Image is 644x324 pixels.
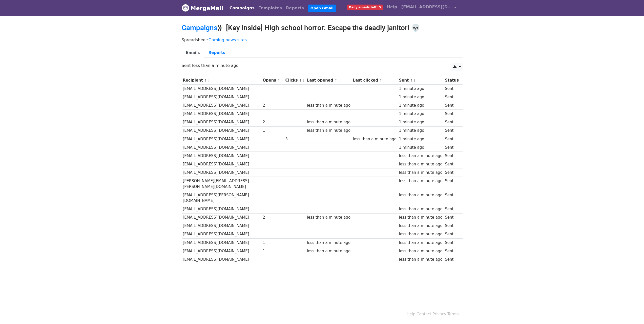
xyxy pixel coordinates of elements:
[204,48,230,58] a: Reports
[444,247,460,255] td: Sent
[263,240,283,246] div: 1
[444,110,460,118] td: Sent
[444,238,460,247] td: Sent
[182,247,262,255] td: [EMAIL_ADDRESS][DOMAIN_NAME]
[401,4,452,10] span: [EMAIL_ADDRESS][DOMAIN_NAME]
[399,223,442,229] div: less than a minute ago
[347,5,383,10] span: Daily emails left: 5
[444,151,460,160] td: Sent
[182,238,262,247] td: [EMAIL_ADDRESS][DOMAIN_NAME]
[399,145,442,150] div: 1 minute ago
[182,255,262,263] td: [EMAIL_ADDRESS][DOMAIN_NAME]
[399,257,442,262] div: less than a minute ago
[182,177,262,191] td: [PERSON_NAME][EMAIL_ADDRESS][PERSON_NAME][DOMAIN_NAME]
[182,85,262,93] td: [EMAIL_ADDRESS][DOMAIN_NAME]
[263,215,283,220] div: 2
[444,191,460,205] td: Sent
[444,205,460,213] td: Sent
[447,312,459,316] a: Terms
[399,111,442,117] div: 1 minute ago
[182,213,262,222] td: [EMAIL_ADDRESS][DOMAIN_NAME]
[432,312,446,316] a: Privacy
[399,192,442,198] div: less than a minute ago
[284,3,306,13] a: Reports
[307,215,350,220] div: less than a minute ago
[284,76,306,85] th: Clicks
[444,255,460,263] td: Sent
[399,206,442,212] div: less than a minute ago
[399,248,442,254] div: less than a minute ago
[352,76,398,85] th: Last clicked
[399,119,442,125] div: 1 minute ago
[399,153,442,159] div: less than a minute ago
[444,222,460,230] td: Sent
[410,79,413,82] a: ↑
[182,222,262,230] td: [EMAIL_ADDRESS][DOMAIN_NAME]
[278,79,280,82] a: ↑
[182,76,262,85] th: Recipient
[182,160,262,168] td: [EMAIL_ADDRESS][DOMAIN_NAME]
[444,85,460,93] td: Sent
[182,205,262,213] td: [EMAIL_ADDRESS][DOMAIN_NAME]
[182,135,262,143] td: [EMAIL_ADDRESS][DOMAIN_NAME]
[383,79,385,82] a: ↓
[380,79,382,82] a: ↑
[182,101,262,110] td: [EMAIL_ADDRESS][DOMAIN_NAME]
[204,79,207,82] a: ↑
[182,191,262,205] td: [EMAIL_ADDRESS][PERSON_NAME][DOMAIN_NAME]
[444,101,460,110] td: Sent
[182,126,262,135] td: [EMAIL_ADDRESS][DOMAIN_NAME]
[399,161,442,167] div: less than a minute ago
[335,79,337,82] a: ↑
[307,103,350,108] div: less than a minute ago
[407,312,415,316] a: Help
[444,126,460,135] td: Sent
[417,312,431,316] a: Contact
[306,76,352,85] th: Last opened
[444,76,460,85] th: Status
[182,168,262,177] td: [EMAIL_ADDRESS][DOMAIN_NAME]
[302,79,305,82] a: ↓
[399,2,459,14] a: [EMAIL_ADDRESS][DOMAIN_NAME]
[285,136,305,142] div: 3
[281,79,283,82] a: ↓
[338,79,341,82] a: ↓
[182,4,189,12] img: MergeMail logo
[182,151,262,160] td: [EMAIL_ADDRESS][DOMAIN_NAME]
[399,240,442,246] div: less than a minute ago
[398,76,444,85] th: Sent
[307,128,350,134] div: less than a minute ago
[345,2,385,12] a: Daily emails left: 5
[263,248,283,254] div: 1
[399,178,442,184] div: less than a minute ago
[307,119,350,125] div: less than a minute ago
[444,177,460,191] td: Sent
[444,160,460,168] td: Sent
[399,170,442,176] div: less than a minute ago
[182,3,223,13] a: MergeMail
[399,128,442,134] div: 1 minute ago
[399,94,442,100] div: 1 minute ago
[444,168,460,177] td: Sent
[263,103,283,108] div: 2
[444,213,460,222] td: Sent
[182,48,204,58] a: Emails
[444,118,460,126] td: Sent
[182,37,463,43] p: Spreadsheet:
[444,93,460,101] td: Sent
[261,76,284,85] th: Opens
[444,135,460,143] td: Sent
[399,103,442,108] div: 1 minute ago
[182,118,262,126] td: [EMAIL_ADDRESS][DOMAIN_NAME]
[444,230,460,238] td: Sent
[307,240,350,246] div: less than a minute ago
[182,93,262,101] td: [EMAIL_ADDRESS][DOMAIN_NAME]
[182,63,463,68] p: Sent less than a minute ago
[209,37,247,42] a: Gaming news sites
[299,79,302,82] a: ↑
[307,248,350,254] div: less than a minute ago
[207,79,210,82] a: ↓
[353,136,397,142] div: less than a minute ago
[182,24,217,32] a: Campaigns
[444,143,460,151] td: Sent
